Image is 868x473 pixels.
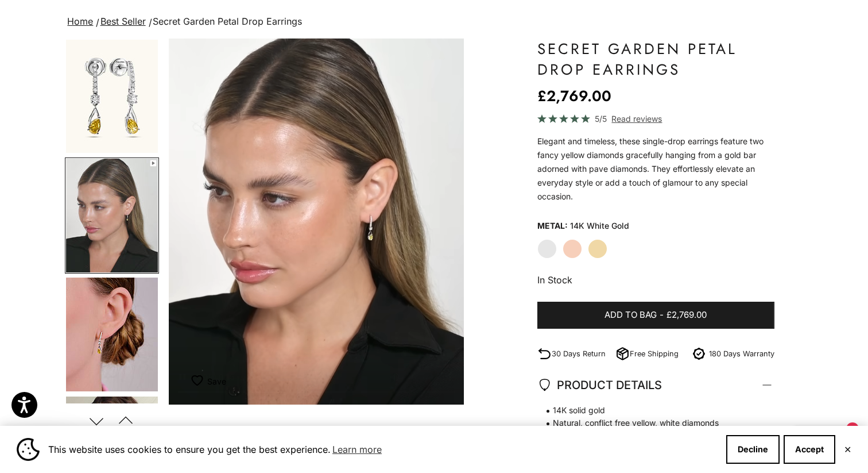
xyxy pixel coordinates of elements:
[169,39,464,405] div: Item 4 of 13
[537,417,763,429] span: Natural, conflict free yellow, white diamonds
[169,39,464,405] video: #YellowGold #RoseGold #WhiteGold
[537,375,662,395] span: PRODUCT DETAILS
[604,308,657,322] span: Add to bag
[537,217,568,234] legend: Metal:
[537,302,774,329] button: Add to bag-£2,769.00
[65,14,803,30] nav: breadcrumbs
[630,348,679,360] p: Free Shipping
[709,348,774,360] p: 180 Days Warranty
[537,134,774,203] p: Elegant and timeless, these single-drop earrings feature two fancy yellow diamonds gracefully han...
[331,441,383,458] a: Learn more
[65,39,159,154] button: Go to item 1
[65,157,159,274] button: Go to item 4
[784,435,835,464] button: Accept
[191,370,226,393] button: Add to Wishlist
[666,308,707,322] span: £2,769.00
[537,404,763,417] span: 14K solid gold
[66,159,158,272] img: #YellowGold #RoseGold #WhiteGold
[537,39,774,80] h1: Secret Garden Petal Drop Earrings
[537,272,774,287] p: In Stock
[66,40,158,153] img: #WhiteGold
[537,112,774,125] a: 5/5 Read reviews
[537,84,611,107] sale-price: £2,769.00
[726,435,780,464] button: Decline
[17,438,40,461] img: Cookie banner
[66,278,158,391] img: #YellowGold #RoseGold #WhiteGold
[191,375,207,386] img: wishlist
[67,16,93,27] a: Home
[100,16,146,27] a: Best Seller
[570,217,629,234] variant-option-value: 14K White Gold
[65,276,159,393] button: Go to item 5
[844,446,851,453] button: Close
[537,364,774,406] summary: PRODUCT DETAILS
[153,16,302,27] span: Secret Garden Petal Drop Earrings
[595,112,607,125] span: 5/5
[552,348,606,360] p: 30 Days Return
[611,112,662,125] span: Read reviews
[48,441,717,458] span: This website uses cookies to ensure you get the best experience.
